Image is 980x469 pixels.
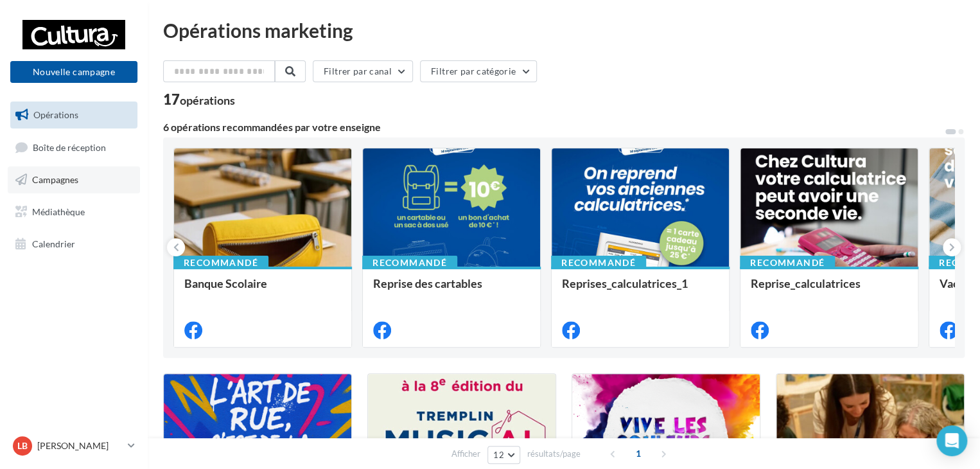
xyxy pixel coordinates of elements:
[740,256,835,270] div: Recommandé
[8,134,140,161] a: Boîte de réception
[493,450,504,460] span: 12
[451,448,480,460] span: Afficher
[33,109,78,120] span: Opérations
[936,425,967,456] div: Open Intercom Messenger
[628,443,649,464] span: 1
[173,256,268,270] div: Recommandé
[420,60,537,82] button: Filtrer par catégorie
[32,238,75,249] span: Calendrier
[8,231,140,258] a: Calendrier
[10,434,137,458] a: LB [PERSON_NAME]
[184,276,267,290] span: Banque Scolaire
[163,21,965,40] div: Opérations marketing
[8,102,140,128] a: Opérations
[487,446,520,464] button: 12
[8,199,140,226] a: Médiathèque
[551,256,646,270] div: Recommandé
[32,206,85,217] span: Médiathèque
[373,276,482,290] span: Reprise des cartables
[10,61,137,83] button: Nouvelle campagne
[8,166,140,193] a: Campagnes
[17,439,28,452] span: LB
[163,122,944,132] div: 6 opérations recommandées par votre enseigne
[362,256,457,270] div: Recommandé
[37,439,123,452] p: [PERSON_NAME]
[751,276,861,290] span: Reprise_calculatrices
[562,276,688,290] span: Reprises_calculatrices_1
[163,93,235,107] div: 17
[33,141,106,152] span: Boîte de réception
[180,94,235,106] div: opérations
[32,174,78,185] span: Campagnes
[527,448,581,460] span: résultats/page
[313,60,413,82] button: Filtrer par canal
